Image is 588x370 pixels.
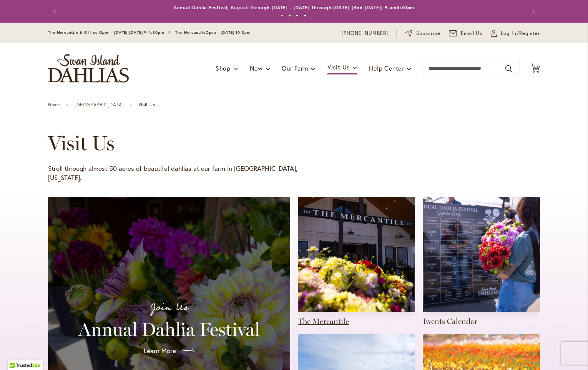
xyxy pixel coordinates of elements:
button: 2 of 4 [288,14,291,17]
h2: Annual Dahlia Festival [57,319,281,340]
span: Help Center [369,64,404,72]
a: [PHONE_NUMBER] [342,30,388,37]
span: The Mercantile & Office Open - [DATE]-[DATE] 9-4:30pm / The Mercantile [48,30,206,35]
h1: Visit Us [48,132,518,155]
button: Previous [48,4,63,19]
a: store logo [48,54,129,83]
button: 4 of 4 [304,14,306,17]
a: Subscribe [405,30,440,37]
p: Stroll through almost 50 acres of beautiful dahlias at our farm in [GEOGRAPHIC_DATA], [US_STATE]. [48,164,298,182]
a: [GEOGRAPHIC_DATA] [75,102,124,107]
p: Join Us [57,299,281,315]
a: Annual Dahlia Festival, August through [DATE] - [DATE] through [DATE] (And [DATE]) 9-am5:30pm [174,5,415,10]
span: Shop [216,64,231,72]
span: Visit Us [138,102,155,107]
a: Log In/Register [491,30,540,37]
span: Open - [DATE] 10-3pm [206,30,251,35]
button: Next [525,4,540,19]
span: Subscribe [416,30,440,37]
span: Visit Us [327,63,350,71]
a: Email Us [449,30,483,37]
span: Log In/Register [501,30,540,37]
span: New [250,64,262,72]
span: Our Farm [282,64,308,72]
button: 1 of 4 [281,14,283,17]
a: Home [48,102,60,107]
button: 3 of 4 [296,14,299,17]
span: Email Us [461,30,483,37]
a: Learn More [138,340,201,362]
